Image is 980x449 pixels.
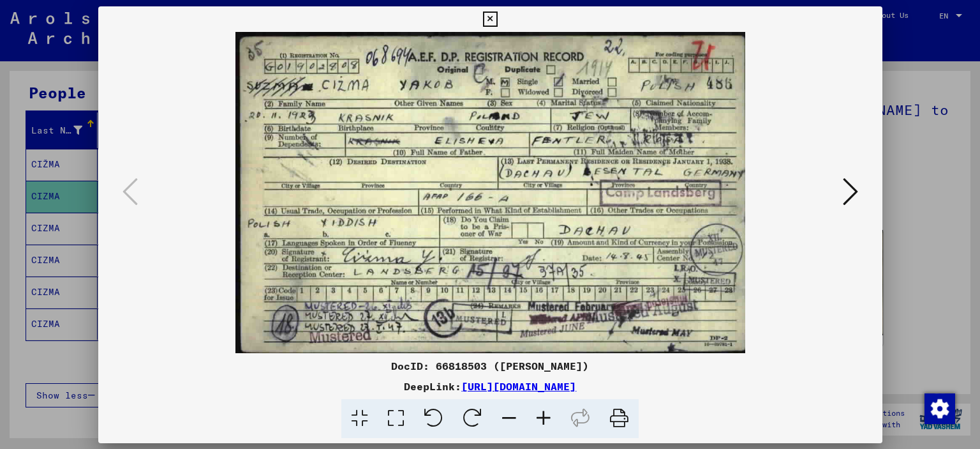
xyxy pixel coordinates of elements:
a: [URL][DOMAIN_NAME] [461,380,576,393]
img: 001.jpg [142,32,839,353]
div: Change consent [924,393,954,423]
img: Change consent [924,393,955,424]
div: DeepLink: [98,379,882,394]
div: DocID: 66818503 ([PERSON_NAME]) [98,358,882,374]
